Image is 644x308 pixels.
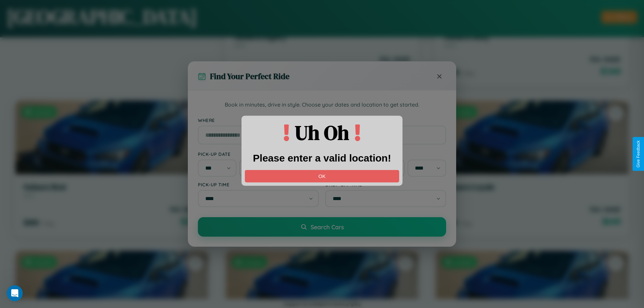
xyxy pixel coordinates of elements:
[198,101,446,109] p: Book in minutes, drive in style. Choose your dates and location to get started.
[210,71,289,82] h3: Find Your Perfect Ride
[311,223,344,231] span: Search Cars
[325,151,446,157] label: Drop-off Date
[198,117,446,123] label: Where
[198,182,319,187] label: Pick-up Time
[198,151,319,157] label: Pick-up Date
[325,182,446,187] label: Drop-off Time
